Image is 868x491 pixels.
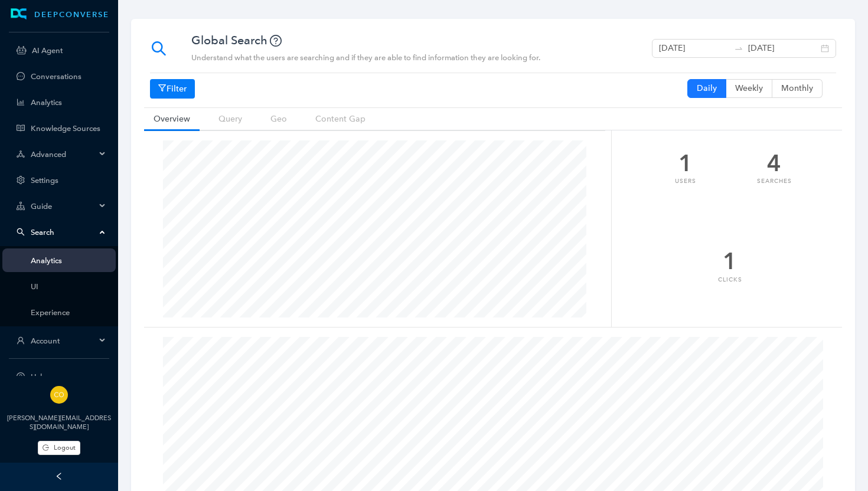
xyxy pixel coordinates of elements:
[697,83,717,93] span: Daily
[691,275,768,284] div: Clicks
[31,372,106,381] span: Help
[31,72,106,81] a: Conversations
[31,176,106,185] a: Settings
[647,176,724,185] div: Users
[191,52,540,63] div: Understand what the users are searching and if they are able to find information they are looking...
[150,79,195,98] button: Filter
[735,83,763,93] span: Weekly
[17,336,25,345] span: user
[31,98,106,107] a: Analytics
[678,149,693,177] div: 1
[261,108,296,130] a: Geo
[781,83,813,93] span: Monthly
[31,336,96,345] span: Account
[736,176,812,185] div: Searches
[17,228,25,236] span: search
[50,386,68,404] img: 9bd6fc8dc59eafe68b94aecc33e6c356
[32,46,106,55] a: AI Agent
[191,33,540,47] h5: Global Search
[2,8,116,20] a: LogoDEEPCONVERSE
[144,108,200,130] a: Overview
[748,42,818,55] input: End date
[734,44,743,53] span: swap-right
[31,228,96,237] span: Search
[54,443,76,453] span: Logout
[31,150,96,159] span: Advanced
[209,108,252,130] a: Query
[723,247,738,275] div: 1
[270,35,282,47] span: question-circle
[767,149,782,177] div: 4
[306,108,375,130] a: Content Gap
[31,202,96,211] span: Guide
[31,256,106,265] a: Analytics
[38,441,80,455] button: Logout
[31,282,106,291] a: UI
[17,150,25,158] span: deployment-unit
[659,42,729,55] input: Start date
[17,372,25,381] span: question-circle
[734,44,743,53] span: to
[43,444,49,451] span: logout
[31,308,106,317] a: Experience
[31,124,106,133] a: Knowledge Sources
